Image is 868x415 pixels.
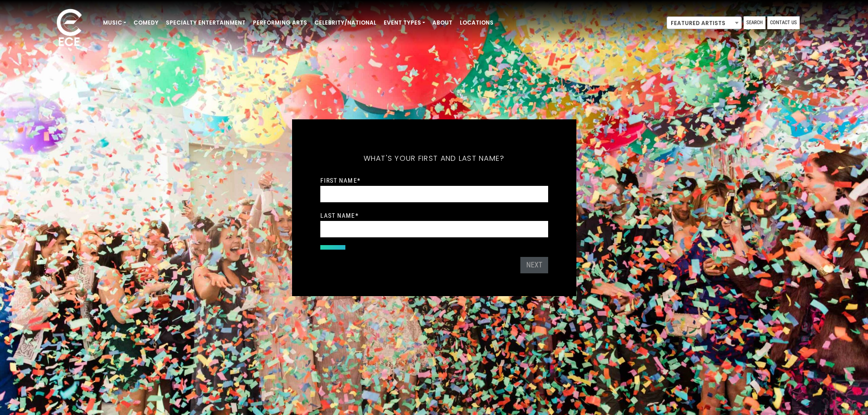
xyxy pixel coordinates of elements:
[311,15,380,31] a: Celebrity/National
[320,211,359,220] label: Last Name
[249,15,311,31] a: Performing Arts
[456,15,497,31] a: Locations
[320,176,360,184] label: First Name
[162,15,249,31] a: Specialty Entertainment
[429,15,456,31] a: About
[320,142,548,175] h5: What's your first and last name?
[130,15,162,31] a: Comedy
[667,16,742,29] span: Featured Artists
[99,15,130,31] a: Music
[767,16,800,29] a: Contact Us
[380,15,429,31] a: Event Types
[744,16,765,29] a: Search
[46,6,92,51] img: ece_new_logo_whitev2-1.png
[667,17,741,30] span: Featured Artists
